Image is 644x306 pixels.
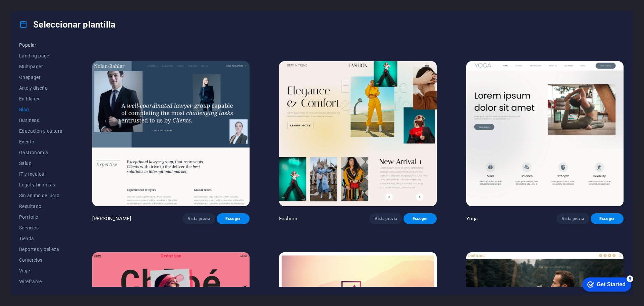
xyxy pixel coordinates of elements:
button: Vista previa [369,213,402,224]
span: Resultado [19,204,63,209]
span: Legal y finanzas [19,182,63,187]
button: Legal y finanzas [19,179,63,190]
span: Wireframe [19,279,63,284]
span: Servicios [19,225,63,230]
button: Evento [19,136,63,147]
span: Escoger [596,216,618,221]
span: Sin ánimo de lucro [19,193,63,198]
p: Fashion [279,215,297,222]
button: Servicios [19,222,63,233]
button: Popular [19,40,63,50]
button: Arte y diseño [19,83,63,93]
button: Resultado [19,201,63,212]
button: Vista previa [556,213,589,224]
span: Popular [19,42,63,48]
div: Get Started [20,7,49,13]
button: Business [19,115,63,126]
span: Viaje [19,268,63,273]
span: Blog [19,107,63,112]
button: En blanco [19,93,63,104]
span: Evento [19,139,63,144]
button: Educación y cultura [19,126,63,136]
button: IT y medios [19,169,63,179]
p: [PERSON_NAME] [92,215,131,222]
button: Comercios [19,255,63,265]
span: IT y medios [19,171,63,177]
span: Business [19,118,63,123]
span: En blanco [19,96,63,101]
span: Comercios [19,257,63,263]
span: Escoger [222,216,244,221]
button: Vista previa [182,213,215,224]
button: Tienda [19,233,63,244]
button: Viaje [19,265,63,276]
button: Escoger [591,213,624,224]
button: Salud [19,158,63,169]
button: Sin ánimo de lucro [19,190,63,201]
button: Escoger [217,213,250,224]
div: Get Started 5 items remaining, 0% complete [5,3,54,17]
span: Vista previa [375,216,397,221]
button: Wireframe [19,276,63,287]
button: Onepager [19,72,63,83]
span: Vista previa [562,216,584,221]
span: Salud [19,161,63,166]
button: Deportes y belleza [19,244,63,255]
img: Yoga [466,61,624,207]
button: Multipager [19,61,63,72]
span: Deportes y belleza [19,247,63,252]
span: Portfolio [19,214,63,220]
span: Educación y cultura [19,128,63,134]
span: Arte y diseño [19,85,63,91]
span: Multipager [19,64,63,69]
div: 5 [50,1,56,8]
span: Onepager [19,75,63,80]
span: Gastronomía [19,150,63,155]
button: Landing page [19,50,63,61]
span: Vista previa [188,216,210,221]
button: Blog [19,104,63,115]
button: Escoger [404,213,436,224]
span: Escoger [409,216,431,221]
button: Gastronomía [19,147,63,158]
p: Yoga [466,215,478,222]
span: Tienda [19,236,63,241]
img: Fashion [279,61,436,207]
span: Landing page [19,53,63,58]
h4: Seleccionar plantilla [19,19,115,30]
img: Nolan-Bahler [92,61,250,207]
button: Portfolio [19,212,63,222]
